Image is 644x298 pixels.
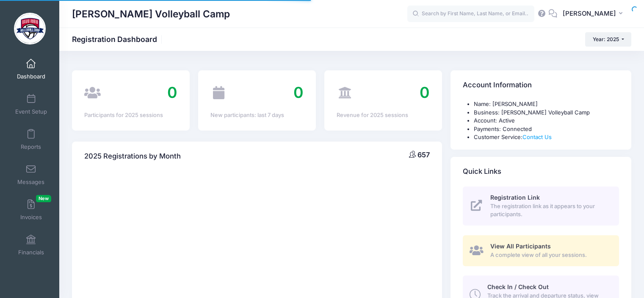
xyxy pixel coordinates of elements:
[593,36,619,42] span: Year: 2025
[337,111,430,120] div: Revenue for 2025 sessions
[18,249,44,256] span: Financials
[490,242,551,250] span: View All Participants
[293,83,304,102] span: 0
[21,143,41,150] span: Reports
[20,214,42,221] span: Invoices
[585,32,631,47] button: Year: 2025
[11,230,51,260] a: Financials
[14,13,46,45] img: David Rubio Volleyball Camp
[407,6,534,22] input: Search by First Name, Last Name, or Email...
[490,202,609,219] span: The registration link as it appears to your participants.
[490,194,540,201] span: Registration Link
[210,111,304,120] div: New participants: last 7 days
[490,251,609,259] span: A complete view of all your sessions.
[474,133,619,142] li: Customer Service:
[17,73,45,80] span: Dashboard
[474,109,619,117] li: Business: [PERSON_NAME] Volleyball Camp
[557,4,631,24] button: [PERSON_NAME]
[563,9,616,18] span: [PERSON_NAME]
[474,125,619,134] li: Payments: Connected
[84,111,177,120] div: Participants for 2025 sessions
[522,134,552,140] a: Contact Us
[463,187,619,226] a: Registration Link The registration link as it appears to your participants.
[11,160,51,189] a: Messages
[463,73,532,97] h4: Account Information
[72,35,164,44] h1: Registration Dashboard
[167,83,177,102] span: 0
[420,83,430,102] span: 0
[36,195,51,202] span: New
[463,159,501,184] h4: Quick Links
[11,195,51,225] a: InvoicesNew
[474,117,619,125] li: Account: Active
[84,144,181,168] h4: 2025 Registrations by Month
[15,108,47,115] span: Event Setup
[11,125,51,154] a: Reports
[11,54,51,84] a: Dashboard
[17,178,44,186] span: Messages
[11,89,51,119] a: Event Setup
[72,4,230,24] h1: [PERSON_NAME] Volleyball Camp
[474,100,619,109] li: Name: [PERSON_NAME]
[417,150,430,159] span: 657
[487,283,549,290] span: Check In / Check Out
[463,235,619,266] a: View All Participants A complete view of all your sessions.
